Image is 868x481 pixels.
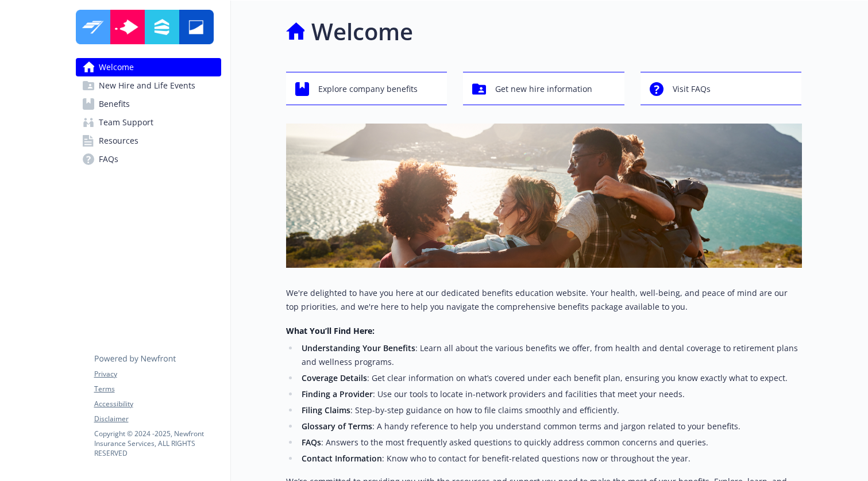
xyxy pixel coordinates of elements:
[299,436,802,449] li: : Answers to the most frequently asked questions to quickly address common concerns and queries.
[286,124,802,268] img: overview page banner
[318,78,418,100] span: Explore company benefits
[76,58,221,76] a: Welcome
[99,132,138,150] span: Resources
[302,388,373,399] strong: Finding a Provider
[99,150,118,168] span: FAQs
[99,76,195,95] span: New Hire and Life Events
[76,76,221,95] a: New Hire and Life Events
[311,14,413,49] h1: Welcome
[302,453,382,464] strong: Contact Information
[99,58,134,76] span: Welcome
[302,421,372,432] strong: Glossary of Terms
[299,387,802,401] li: : Use our tools to locate in-network providers and facilities that meet your needs.
[76,132,221,150] a: Resources
[495,78,592,100] span: Get new hire information
[99,95,130,113] span: Benefits
[76,113,221,132] a: Team Support
[94,429,221,458] p: Copyright © 2024 - 2025 , Newfront Insurance Services, ALL RIGHTS RESERVED
[94,384,221,394] a: Terms
[641,72,802,105] button: Visit FAQs
[76,95,221,113] a: Benefits
[286,325,375,336] strong: What You’ll Find Here:
[673,78,711,100] span: Visit FAQs
[99,113,153,132] span: Team Support
[302,405,350,415] strong: Filing Claims
[299,452,802,465] li: : Know who to contact for benefit-related questions now or throughout the year.
[94,369,221,379] a: Privacy
[286,286,802,314] p: We're delighted to have you here at our dedicated benefits education website. Your health, well-b...
[299,371,802,385] li: : Get clear information on what’s covered under each benefit plan, ensuring you know exactly what...
[302,437,321,448] strong: FAQs
[463,72,624,105] button: Get new hire information
[94,414,221,424] a: Disclaimer
[299,403,802,417] li: : Step-by-step guidance on how to file claims smoothly and efficiently.
[299,341,802,369] li: : Learn all about the various benefits we offer, from health and dental coverage to retirement pl...
[94,399,221,409] a: Accessibility
[302,372,367,383] strong: Coverage Details
[286,72,447,105] button: Explore company benefits
[302,343,415,353] strong: Understanding Your Benefits
[299,420,802,433] li: : A handy reference to help you understand common terms and jargon related to your benefits.
[76,150,221,168] a: FAQs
